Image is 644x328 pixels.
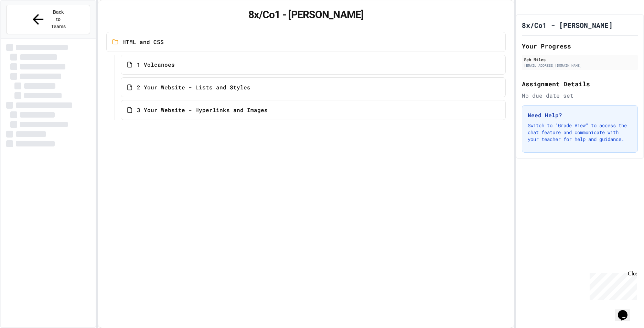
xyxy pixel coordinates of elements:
h1: 8x/Co1 - [PERSON_NAME] [106,9,506,21]
h1: 8x/Co1 - [PERSON_NAME] [522,20,613,30]
span: 1 Volcanoes [137,61,175,69]
div: Seb Miles [524,56,636,63]
p: Switch to "Grade View" to access the chat feature and communicate with your teacher for help and ... [528,122,632,143]
div: No due date set [522,91,638,100]
a: 1 Volcanoes [121,55,506,75]
iframe: chat widget [615,300,637,321]
span: HTML and CSS [122,38,164,46]
h2: Your Progress [522,41,638,51]
div: Chat with us now!Close [3,3,47,44]
a: 3 Your Website - Hyperlinks and Images [121,100,506,120]
a: 2 Your Website - Lists and Styles [121,77,506,97]
span: 2 Your Website - Lists and Styles [137,83,250,91]
span: 3 Your Website - Hyperlinks and Images [137,106,268,114]
h2: Assignment Details [522,79,638,89]
button: Back to Teams [6,5,90,34]
div: [EMAIL_ADDRESS][DOMAIN_NAME] [524,63,636,68]
iframe: chat widget [587,271,637,300]
span: Back to Teams [50,9,66,30]
h3: Need Help? [528,111,632,119]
